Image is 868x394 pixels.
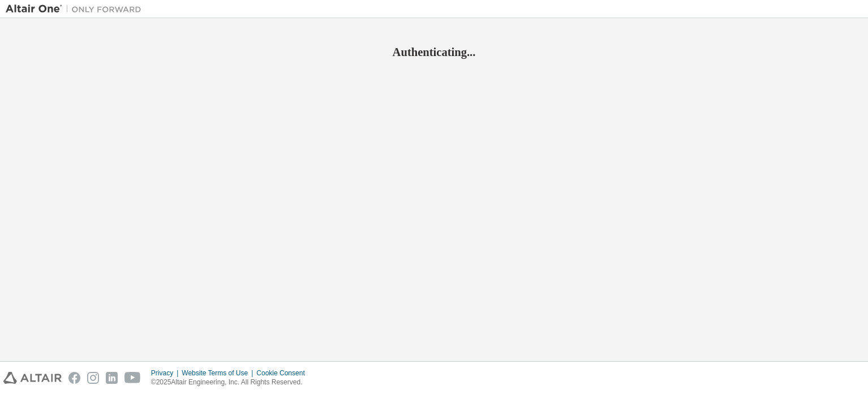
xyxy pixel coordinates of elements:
[6,3,147,15] img: Altair One
[256,369,311,378] div: Cookie Consent
[124,372,141,384] img: youtube.svg
[106,372,118,384] img: linkedin.svg
[182,369,256,378] div: Website Terms of Use
[151,369,182,378] div: Privacy
[68,372,80,384] img: facebook.svg
[87,372,99,384] img: instagram.svg
[6,45,862,59] h2: Authenticating...
[3,372,62,384] img: altair_logo.svg
[151,378,312,387] p: © 2025 Altair Engineering, Inc. All Rights Reserved.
